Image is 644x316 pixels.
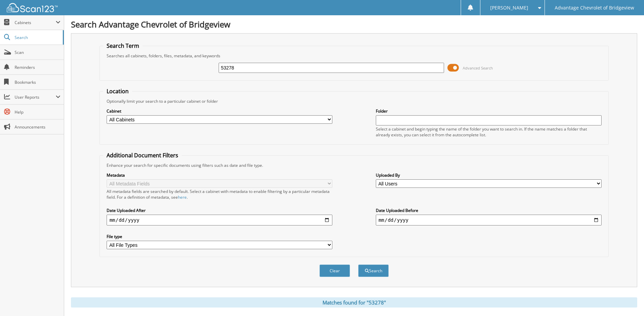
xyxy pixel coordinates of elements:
[103,98,605,104] div: Optionally limit your search to a particular cabinet or folder
[15,50,60,55] span: Scan
[178,194,187,200] a: here
[15,35,59,40] span: Search
[103,152,182,159] legend: Additional Document Filters
[463,65,493,71] span: Advanced Search
[103,87,132,95] legend: Location
[376,172,602,178] label: Uploaded By
[103,53,605,59] div: Searches all cabinets, folders, files, metadata, and keywords
[71,19,637,30] h1: Search Advantage Chevrolet of Bridgeview
[15,64,60,70] span: Reminders
[15,79,60,85] span: Bookmarks
[15,94,56,100] span: User Reports
[376,208,602,213] label: Date Uploaded Before
[15,109,60,115] span: Help
[103,162,605,168] div: Enhance your search for specific documents using filters such as date and file type.
[376,126,602,138] div: Select a cabinet and begin typing the name of the folder you want to search in. If the name match...
[15,20,56,25] span: Cabinets
[376,215,602,225] input: end
[107,208,332,213] label: Date Uploaded After
[107,108,332,114] label: Cabinet
[103,42,143,50] legend: Search Term
[358,264,389,277] button: Search
[555,6,634,10] span: Advantage Chevrolet of Bridgeview
[376,108,602,114] label: Folder
[15,124,60,130] span: Announcements
[107,189,332,200] div: All metadata fields are searched by default. Select a cabinet with metadata to enable filtering b...
[7,3,58,12] img: scan123-logo-white.svg
[107,172,332,178] label: Metadata
[107,215,332,225] input: start
[71,297,637,308] div: Matches found for "53278"
[107,234,332,239] label: File type
[490,6,528,10] span: [PERSON_NAME]
[319,264,350,277] button: Clear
